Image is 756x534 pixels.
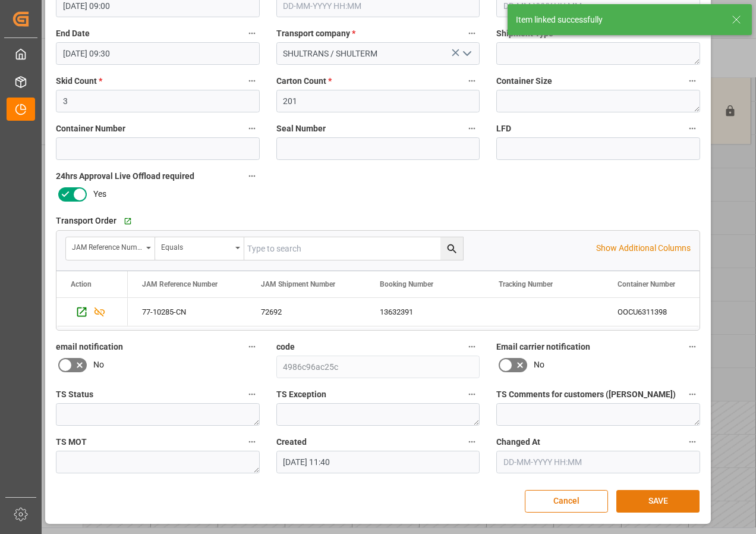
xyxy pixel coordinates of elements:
[244,26,260,41] button: End Date
[244,121,260,136] button: Container Number
[276,341,295,353] span: code
[496,27,553,40] span: Shipment Type
[66,237,155,260] button: open menu
[261,280,335,288] span: JAM Shipment Number
[56,388,93,401] span: TS Status
[244,168,260,184] button: 24hrs Approval Live Offload required
[276,388,326,401] span: TS Exception
[244,73,260,89] button: Skid Count *
[685,73,700,89] button: Container Size
[56,341,123,353] span: email notification
[496,341,590,353] span: Email carrier notification
[685,387,700,402] button: TS Comments for customers ([PERSON_NAME])
[685,339,700,354] button: Email carrier notification
[616,490,700,513] button: SAVE
[496,436,540,448] span: Changed At
[56,27,90,40] span: End Date
[276,436,307,448] span: Created
[155,237,244,260] button: open menu
[534,359,544,371] span: No
[276,451,480,473] input: DD-MM-YYYY HH:MM
[380,280,433,288] span: Booking Number
[464,387,480,402] button: TS Exception
[56,122,125,135] span: Container Number
[128,298,247,326] div: 77-10285-CN
[244,339,260,354] button: email notification
[496,451,700,473] input: DD-MM-YYYY HH:MM
[244,237,463,260] input: Type to search
[496,122,511,135] span: LFD
[464,26,480,41] button: Transport company *
[603,298,722,326] div: OOCU6311398
[464,121,480,136] button: Seal Number
[93,359,104,371] span: No
[276,75,332,87] span: Carton Count
[499,280,553,288] span: Tracking Number
[685,434,700,450] button: Changed At
[464,434,480,450] button: Created
[464,339,480,354] button: code
[276,27,355,40] span: Transport company
[56,298,128,326] div: Press SPACE to select this row.
[56,215,116,227] span: Transport Order
[56,436,87,448] span: TS MOT
[56,170,194,183] span: 24hrs Approval Live Offload required
[56,42,260,65] input: DD-MM-YYYY HH:MM
[244,387,260,402] button: TS Status
[161,239,231,253] div: Equals
[247,298,366,326] div: 72692
[276,122,326,135] span: Seal Number
[596,242,691,255] p: Show Additional Columns
[244,434,260,450] button: TS MOT
[440,237,463,260] button: search button
[72,239,142,253] div: JAM Reference Number
[366,298,484,326] div: 13632391
[56,75,102,87] span: Skid Count
[71,280,92,288] div: Action
[496,388,676,401] span: TS Comments for customers ([PERSON_NAME])
[618,280,675,288] span: Container Number
[142,280,218,288] span: JAM Reference Number
[516,14,720,26] div: Item linked successfully
[458,45,475,63] button: open menu
[525,490,608,513] button: Cancel
[93,188,106,200] span: Yes
[685,121,700,136] button: LFD
[496,75,552,87] span: Container Size
[464,73,480,89] button: Carton Count *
